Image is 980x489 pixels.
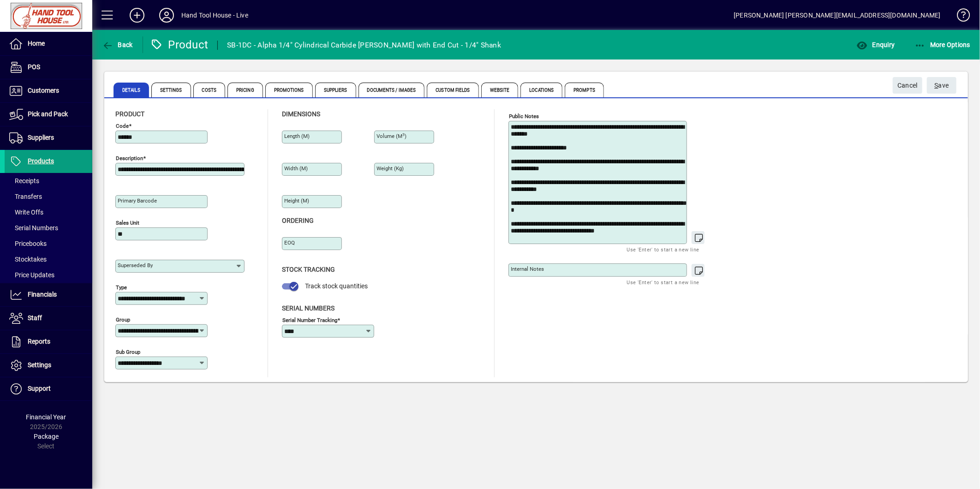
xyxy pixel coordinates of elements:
[28,87,59,94] span: Customers
[9,240,47,247] span: Pricebooks
[118,197,157,204] mat-label: Primary barcode
[627,244,699,255] mat-hint: Use 'Enter' to start a new line
[28,291,57,298] span: Financials
[427,83,478,97] span: Custom Fields
[5,267,92,283] a: Price Updates
[376,133,406,139] mat-label: Volume (m )
[914,41,971,48] span: More Options
[927,77,956,94] button: Save
[28,157,54,165] span: Products
[28,314,42,322] span: Staff
[118,262,153,268] mat-label: Superseded by
[481,83,519,97] span: Website
[627,277,699,287] mat-hint: Use 'Enter' to start a new line
[520,83,562,97] span: Locations
[5,189,92,204] a: Transfers
[5,126,92,149] a: Suppliers
[265,83,313,97] span: Promotions
[181,8,248,23] div: Hand Tool House - Live
[116,123,129,129] mat-label: Code
[376,165,404,172] mat-label: Weight (Kg)
[116,284,127,291] mat-label: Type
[5,103,92,126] a: Pick and Pack
[9,271,54,279] span: Price Updates
[897,78,918,93] span: Cancel
[402,132,405,137] sup: 3
[151,83,191,97] span: Settings
[284,165,308,172] mat-label: Width (m)
[28,63,40,71] span: POS
[5,32,92,55] a: Home
[734,8,941,23] div: [PERSON_NAME] [PERSON_NAME][EMAIL_ADDRESS][DOMAIN_NAME]
[5,236,92,251] a: Pricebooks
[9,209,43,216] span: Write Offs
[152,7,181,24] button: Profile
[282,110,320,118] span: Dimensions
[227,38,501,53] div: SB-1DC - Alpha 1/4" Cylindrical Carbide [PERSON_NAME] with End Cut - 1/4" Shank
[116,155,143,161] mat-label: Description
[227,83,263,97] span: Pricing
[893,77,922,94] button: Cancel
[9,193,42,200] span: Transfers
[92,36,143,53] app-page-header-button: Back
[282,266,335,273] span: Stock Tracking
[565,83,604,97] span: Prompts
[854,36,897,53] button: Enquiry
[28,40,45,47] span: Home
[284,133,310,139] mat-label: Length (m)
[856,41,895,48] span: Enquiry
[5,307,92,330] a: Staff
[950,2,968,32] a: Knowledge Base
[935,78,949,93] span: ave
[315,83,356,97] span: Suppliers
[284,239,295,246] mat-label: EOQ
[9,177,39,185] span: Receipts
[122,7,152,24] button: Add
[28,385,51,392] span: Support
[5,354,92,377] a: Settings
[114,83,149,97] span: Details
[150,37,209,52] div: Product
[5,79,92,102] a: Customers
[5,220,92,236] a: Serial Numbers
[9,224,58,232] span: Serial Numbers
[116,316,130,323] mat-label: Group
[115,110,144,118] span: Product
[282,316,337,323] mat-label: Serial Number tracking
[5,56,92,79] a: POS
[5,283,92,306] a: Financials
[28,134,54,141] span: Suppliers
[34,433,59,440] span: Package
[5,173,92,189] a: Receipts
[116,349,140,355] mat-label: Sub group
[5,204,92,220] a: Write Offs
[305,282,368,290] span: Track stock quantities
[284,197,309,204] mat-label: Height (m)
[193,83,226,97] span: Costs
[5,251,92,267] a: Stocktakes
[5,330,92,353] a: Reports
[116,220,139,226] mat-label: Sales unit
[28,361,51,369] span: Settings
[26,413,66,421] span: Financial Year
[282,217,314,224] span: Ordering
[282,304,335,312] span: Serial Numbers
[359,83,425,97] span: Documents / Images
[28,110,68,118] span: Pick and Pack
[912,36,973,53] button: More Options
[28,338,50,345] span: Reports
[5,377,92,400] a: Support
[100,36,135,53] button: Back
[9,256,47,263] span: Stocktakes
[509,113,539,119] mat-label: Public Notes
[102,41,133,48] span: Back
[511,266,544,272] mat-label: Internal Notes
[935,82,938,89] span: S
